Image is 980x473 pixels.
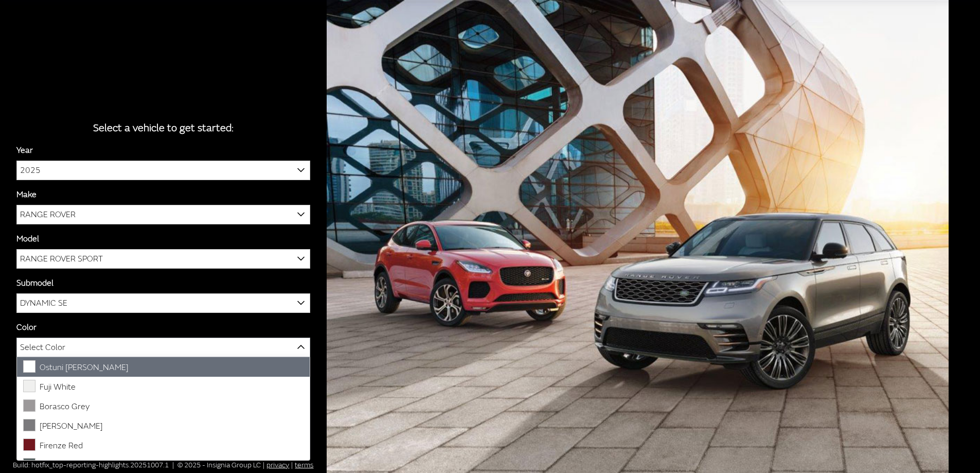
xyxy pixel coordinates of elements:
span: RANGE ROVER SPORT [16,249,310,269]
span: 2025 [16,161,310,180]
span: [PERSON_NAME] [40,421,103,431]
span: | [172,461,174,469]
span: | [263,461,264,469]
a: privacy [266,461,289,469]
label: Year [16,144,33,156]
span: Ostuni [PERSON_NAME] [40,362,129,373]
label: Color [16,321,37,334]
span: Select Color [17,338,310,357]
span: DYNAMIC SE [17,294,310,312]
span: Firenze Red [40,441,83,451]
span: Fuji White [40,382,76,392]
a: terms [295,461,313,469]
span: | [291,461,293,469]
span: 2025 [17,161,310,180]
span: DYNAMIC SE [16,293,310,313]
span: Select Color [16,338,310,357]
span: RANGE ROVER [16,205,310,224]
span: RANGE ROVER SPORT [17,250,310,268]
span: Build: hotfix_top-reporting-highlights.20251007.1 [13,461,169,469]
span: Borasco Grey [40,401,90,412]
label: Make [16,188,37,201]
div: Select a vehicle to get started: [16,120,310,136]
span: Select Color [20,338,65,357]
span: © 2025 - Insignia Group LC [177,461,261,469]
span: RANGE ROVER [17,205,310,224]
label: Model [16,233,39,245]
label: Submodel [16,277,54,289]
